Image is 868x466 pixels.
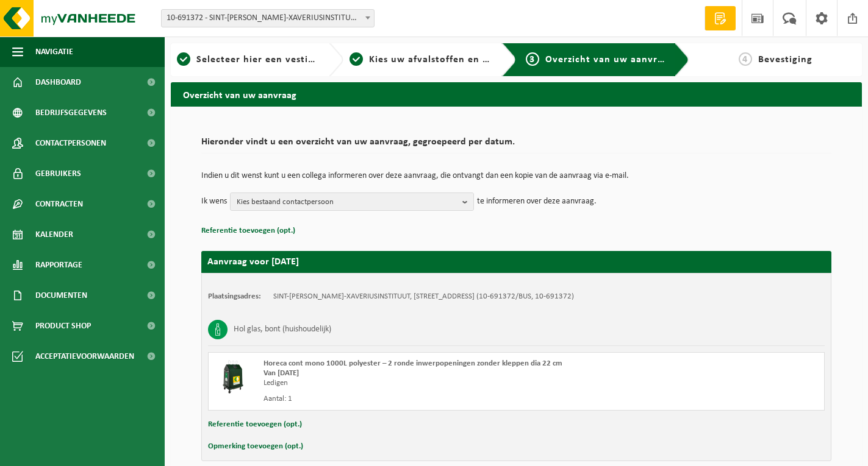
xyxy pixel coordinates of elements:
td: SINT-[PERSON_NAME]-XAVERIUSINSTITUUT, [STREET_ADDRESS] (10-691372/BUS, 10-691372) [273,292,574,302]
a: 1Selecteer hier een vestiging [177,52,319,67]
span: Contactpersonen [35,128,106,158]
strong: Aanvraag voor [DATE] [207,257,299,267]
h2: Hieronder vindt u een overzicht van uw aanvraag, gegroepeerd per datum. [201,137,831,154]
span: 4 [739,52,752,66]
span: Product Shop [35,311,91,341]
span: 1 [177,52,190,66]
h3: Hol glas, bont (huishoudelijk) [234,320,331,339]
span: Navigatie [35,37,73,67]
button: Referentie toevoegen (opt.) [201,223,295,239]
p: Ik wens [201,192,227,211]
span: Documenten [35,280,87,311]
span: Bedrijfsgegevens [35,97,107,128]
a: 2Kies uw afvalstoffen en recipiënten [350,52,492,67]
span: 2 [350,52,363,66]
span: Dashboard [35,67,81,97]
span: Selecteer hier een vestiging [196,55,328,65]
span: Rapportage [35,250,82,280]
span: Kalender [35,219,73,250]
button: Kies bestaand contactpersoon [230,192,474,211]
span: Acceptatievoorwaarden [35,341,134,372]
span: 3 [526,52,539,66]
strong: Plaatsingsadres: [208,292,261,300]
span: Gebruikers [35,158,81,189]
span: 10-691372 - SINT-FRANCISCUS-XAVERIUSINSTITUUT - BRUGGE [162,10,374,27]
p: te informeren over deze aanvraag. [477,192,597,211]
div: Aantal: 1 [264,394,565,404]
strong: Van [DATE] [264,369,299,377]
img: CR-HR-1C-1000-PES-01.png [215,359,251,395]
span: 10-691372 - SINT-FRANCISCUS-XAVERIUSINSTITUUT - BRUGGE [161,9,375,27]
span: Kies bestaand contactpersoon [237,193,457,211]
button: Referentie toevoegen (opt.) [208,417,302,432]
span: Contracten [35,189,83,219]
span: Horeca cont mono 1000L polyester – 2 ronde inwerpopeningen zonder kleppen dia 22 cm [264,359,562,367]
h2: Overzicht van uw aanvraag [171,82,862,106]
span: Overzicht van uw aanvraag [545,55,674,65]
p: Indien u dit wenst kunt u een collega informeren over deze aanvraag, die ontvangt dan een kopie v... [201,172,831,180]
span: Bevestiging [758,55,812,65]
button: Opmerking toevoegen (opt.) [208,439,303,454]
span: Kies uw afvalstoffen en recipiënten [369,55,537,65]
div: Ledigen [264,378,565,388]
